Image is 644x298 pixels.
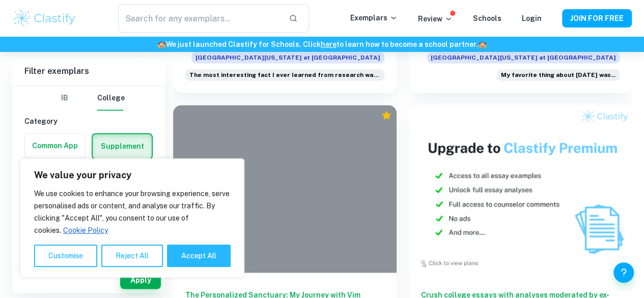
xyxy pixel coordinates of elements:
[52,86,77,111] button: IB
[381,110,391,120] div: Premium
[350,12,398,23] p: Exemplars
[478,40,487,48] span: 🏫
[497,69,620,80] div: My favorite thing about last Thursday was...
[25,133,85,158] button: Common App
[52,86,125,111] div: Filter type choice
[93,134,152,158] button: Supplement
[427,52,620,63] span: [GEOGRAPHIC_DATA][US_STATE] at [GEOGRAPHIC_DATA]
[191,52,384,63] span: [GEOGRAPHIC_DATA][US_STATE] at [GEOGRAPHIC_DATA]
[167,245,231,267] button: Accept All
[34,169,231,181] p: We value your privacy
[321,40,337,48] a: here
[34,245,97,267] button: Customise
[63,226,108,235] a: Cookie Policy
[101,245,163,267] button: Reject All
[418,13,453,24] p: Review
[522,14,542,22] a: Login
[562,9,632,28] button: JOIN FOR FREE
[2,39,642,50] h6: We just launched Clastify for Schools. Click to learn how to become a school partner.
[20,158,244,278] div: We value your privacy
[157,40,166,48] span: 🏫
[118,4,281,33] input: Search for any exemplars...
[185,69,384,80] div: The most interesting fact I ever learned from research was...
[97,86,125,111] button: College
[409,105,632,273] img: Thumbnail
[12,57,165,86] h6: Filter exemplars
[189,70,380,79] span: The most interesting fact I ever learned from research was...
[120,270,161,289] button: Apply
[12,8,77,29] img: Clastify logo
[473,14,501,22] a: Schools
[613,262,634,283] button: Help and Feedback
[34,187,231,236] p: We use cookies to enhance your browsing experience, serve personalised ads or content, and analys...
[501,70,615,79] span: My favorite thing about [DATE] was...
[24,116,153,127] h6: Category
